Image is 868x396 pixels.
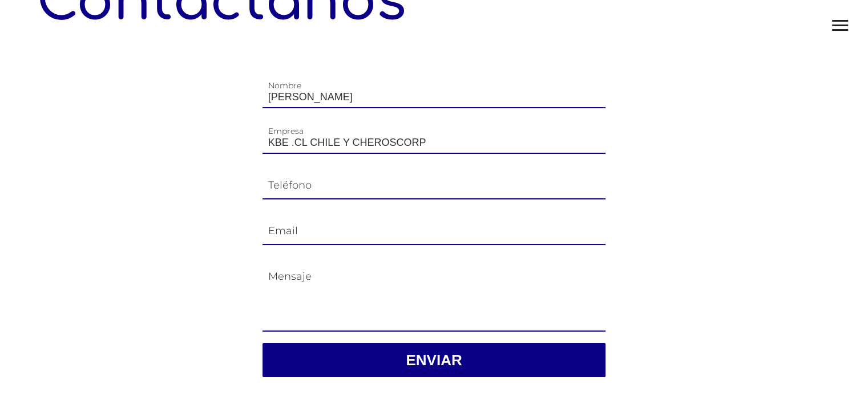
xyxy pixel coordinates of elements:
button: Enviar [263,343,606,377]
label: Empresa [268,125,304,137]
label: Teléfono [268,179,312,191]
label: Nombre [268,80,301,91]
label: Mensaje [268,271,312,282]
label: Email [268,225,298,236]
